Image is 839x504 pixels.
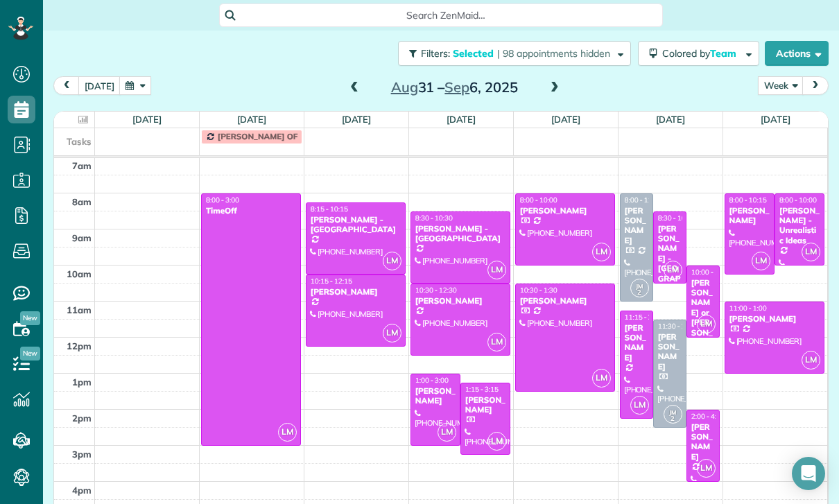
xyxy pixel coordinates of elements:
span: 8:00 - 10:00 [779,195,817,205]
a: [DATE] [132,114,162,125]
span: 8:00 - 3:00 [206,195,239,205]
span: 8:30 - 10:30 [415,214,453,223]
a: Filters: Selected | 98 appointments hidden [391,41,631,66]
span: Aug [391,78,418,96]
button: Actions [765,41,829,66]
span: 11:00 - 1:00 [729,304,767,313]
div: [PERSON_NAME] - [GEOGRAPHIC_DATA] [415,224,506,244]
span: 10am [67,268,92,279]
div: [PERSON_NAME] [624,323,649,363]
span: 11:30 - 2:30 [658,322,695,331]
span: JM [669,408,676,416]
div: [PERSON_NAME] [519,206,611,216]
div: [PERSON_NAME] or [PERSON_NAME] Exhaust Service Inc, [691,278,716,398]
span: 8:15 - 10:15 [311,205,348,214]
span: LM [697,459,716,478]
span: 10:30 - 1:30 [520,286,557,295]
button: [DATE] [78,76,121,95]
span: LM [592,243,611,261]
span: LM [664,261,682,279]
div: [PERSON_NAME] [415,386,456,406]
div: [PERSON_NAME] [465,395,506,415]
button: prev [53,76,80,95]
span: 9am [72,232,92,243]
h2: 31 – 6, 2025 [367,80,541,95]
div: [PERSON_NAME] - Unrealistic Ideas [779,206,820,246]
span: [PERSON_NAME] OFF [218,131,302,141]
span: 8:30 - 10:30 [658,214,695,223]
span: Colored by [662,47,741,60]
span: 8:00 - 10:00 [520,195,557,205]
span: New [20,347,40,360]
span: 8:00 - 11:00 [625,195,662,205]
span: LM [802,243,820,261]
a: [DATE] [237,114,267,125]
span: LM [630,396,649,415]
span: LM [487,261,506,279]
button: next [802,76,829,95]
div: TimeOff [205,206,297,216]
span: 7am [72,160,92,171]
div: [PERSON_NAME] - [GEOGRAPHIC_DATA] [310,215,401,235]
span: 11:15 - 2:15 [625,313,662,322]
span: LM [438,423,456,442]
span: LM [752,252,770,270]
span: LM [383,252,401,270]
span: 12pm [67,340,92,351]
div: [PERSON_NAME] [624,206,649,246]
div: [PERSON_NAME] [691,422,716,462]
a: [DATE] [761,114,790,125]
div: [PERSON_NAME] - [GEOGRAPHIC_DATA] [657,224,682,313]
small: 2 [631,286,648,299]
span: 8:00 - 10:15 [729,195,767,205]
span: 1pm [72,376,92,388]
span: JM [636,282,643,290]
span: Team [710,47,738,60]
span: New [20,311,40,325]
span: LM [383,324,401,342]
a: [DATE] [447,114,476,125]
span: Filters: [421,47,450,60]
span: 10:30 - 12:30 [415,286,457,295]
div: [PERSON_NAME] [729,206,770,226]
span: 10:00 - 12:00 [691,268,733,277]
button: Colored byTeam [638,41,759,66]
span: 3pm [72,449,92,460]
small: 2 [664,412,682,426]
span: Selected [453,47,494,60]
span: LM [592,369,611,388]
span: 10:15 - 12:15 [311,277,352,286]
div: Open Intercom Messenger [792,457,825,490]
span: 2:00 - 4:00 [691,412,725,421]
span: 11am [67,304,92,315]
span: LM [802,351,820,370]
span: 8am [72,196,92,207]
span: | 98 appointments hidden [497,47,610,60]
span: LM [697,315,716,333]
a: [DATE] [342,114,372,125]
a: [DATE] [551,114,581,125]
div: [PERSON_NAME] [415,296,506,306]
button: Filters: Selected | 98 appointments hidden [398,41,631,66]
span: 1:00 - 3:00 [415,376,449,385]
div: [PERSON_NAME] [657,332,682,372]
a: [DATE] [656,114,686,125]
span: LM [278,423,297,442]
span: 4pm [72,485,92,496]
span: LM [487,333,506,351]
div: [PERSON_NAME] [519,296,611,306]
span: 1:15 - 3:15 [465,385,499,394]
span: 2pm [72,412,92,424]
span: LM [487,432,506,451]
span: Sep [444,78,469,96]
div: [PERSON_NAME] [310,287,401,297]
div: [PERSON_NAME] [729,314,821,324]
button: Week [758,76,804,95]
